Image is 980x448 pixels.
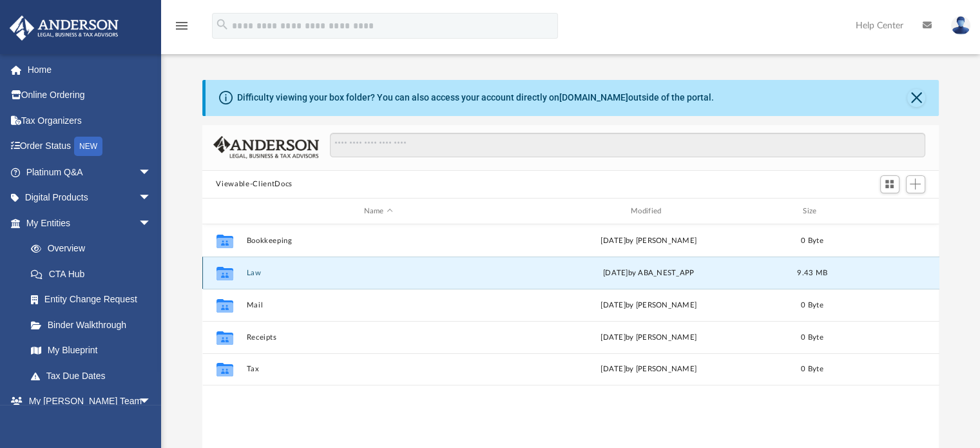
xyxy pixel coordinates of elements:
button: Add [906,175,925,193]
div: [DATE] by [PERSON_NAME] [516,332,780,344]
div: Size [786,206,838,217]
a: Order StatusNEW [9,133,171,160]
a: Home [9,57,171,83]
div: [DATE] by [PERSON_NAME] [516,235,780,247]
div: NEW [74,137,102,156]
a: Entity Change Request [18,287,171,313]
div: [DATE] by [PERSON_NAME] [516,364,780,376]
button: Law [246,269,510,277]
span: 0 Byte [801,334,823,341]
img: Anderson Advisors Platinum Portal [6,15,122,41]
button: Close [907,89,925,107]
button: Viewable-ClientDocs [216,179,292,190]
div: Difficulty viewing your box folder? You can also access your account directly on outside of the p... [237,91,714,104]
span: arrow_drop_down [139,185,164,211]
input: Search files and folders [330,133,925,157]
div: [DATE] by ABA_NEST_APP [516,268,780,279]
a: CTA Hub [18,261,171,287]
i: menu [174,18,189,34]
a: Online Ordering [9,83,171,108]
div: Name [245,206,510,217]
span: arrow_drop_down [139,210,164,237]
span: arrow_drop_down [139,159,164,186]
span: 9.43 MB [797,269,827,277]
a: Overview [18,236,171,262]
button: Receipts [246,333,510,342]
button: Switch to Grid View [880,175,899,193]
div: id [843,206,934,217]
i: search [215,17,229,32]
a: Platinum Q&Aarrow_drop_down [9,159,171,185]
img: User Pic [951,16,970,35]
div: Modified [516,206,781,217]
div: [DATE] by [PERSON_NAME] [516,300,780,311]
a: My Blueprint [18,338,164,364]
span: 0 Byte [801,302,823,309]
button: Mail [246,301,510,309]
a: My [PERSON_NAME] Teamarrow_drop_down [9,389,164,414]
span: arrow_drop_down [139,389,164,415]
a: Tax Due Dates [18,363,171,389]
a: Tax Organizers [9,108,171,133]
a: menu [174,24,189,34]
a: Digital Productsarrow_drop_down [9,185,171,211]
a: [DOMAIN_NAME] [559,92,628,102]
button: Bookkeeping [246,237,510,245]
a: Binder Walkthrough [18,312,171,338]
button: Tax [246,365,510,374]
span: 0 Byte [801,366,823,373]
a: My Entitiesarrow_drop_down [9,210,171,236]
span: 0 Byte [801,237,823,244]
div: id [207,206,240,217]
